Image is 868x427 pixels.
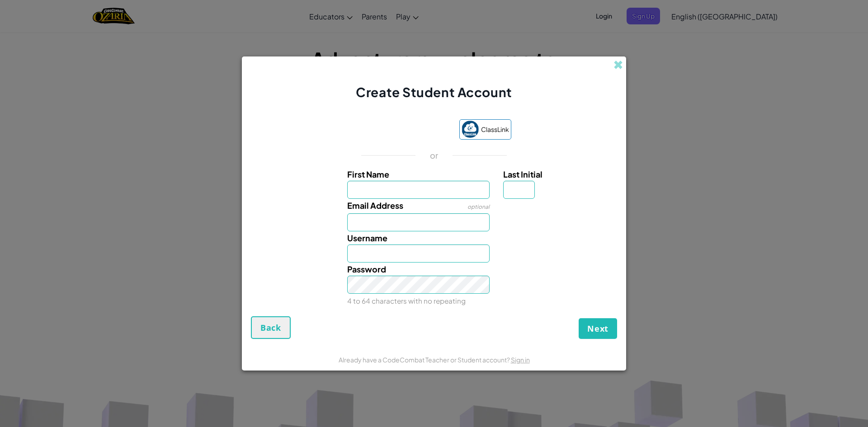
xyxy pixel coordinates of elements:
button: Back [251,316,291,339]
img: classlink-logo-small.png [462,121,479,138]
span: ClassLink [481,123,509,136]
span: Email Address [347,200,403,211]
a: Sign in [511,356,530,364]
span: Next [587,323,609,334]
span: Last Initial [503,169,542,179]
span: Password [347,264,386,274]
iframe: Sign in with Google Button [352,120,455,140]
span: Back [260,322,281,333]
span: Already have a CodeCombat Teacher or Student account? [339,356,511,364]
span: Username [347,233,387,243]
span: First Name [347,169,389,179]
p: or [430,150,439,161]
small: 4 to 64 characters with no repeating [347,296,466,305]
span: optional [467,203,490,210]
span: Create Student Account [356,84,512,100]
button: Next [579,318,617,339]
